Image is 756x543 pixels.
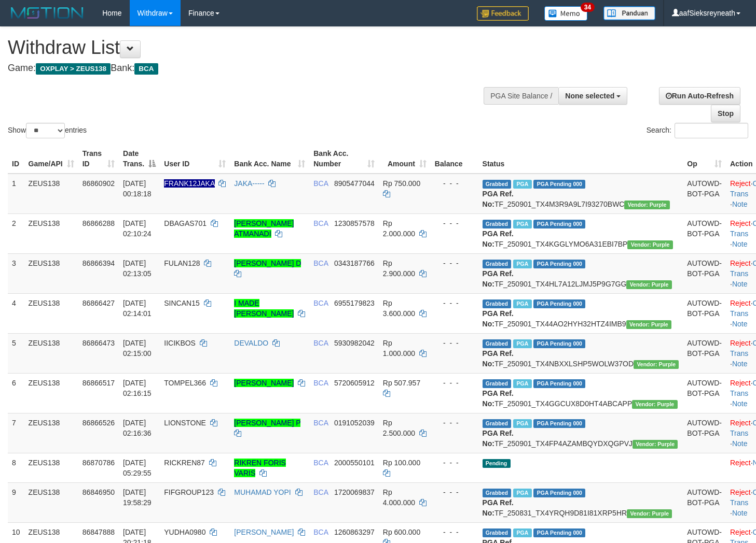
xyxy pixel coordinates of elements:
span: Copy 1230857578 to clipboard [334,219,375,227]
span: PGA Pending [533,419,585,428]
span: BCA [313,259,328,267]
b: PGA Ref. No: [483,389,514,408]
span: Rp 2.000.000 [383,219,415,238]
td: AUTOWD-BOT-PGA [683,373,726,413]
div: - - - [435,218,474,228]
span: BCA [313,459,328,467]
th: Game/API: activate to sort column ascending [24,144,78,174]
label: Show entries [8,123,87,138]
td: AUTOWD-BOT-PGA [683,482,726,522]
span: LIONSTONE [164,419,206,427]
span: Copy 0191052039 to clipboard [334,419,375,427]
span: RICKREN87 [164,459,205,467]
td: ZEUS138 [24,453,78,482]
span: 86866517 [83,379,115,387]
span: 34 [581,3,595,12]
td: ZEUS138 [24,213,78,253]
td: TF_250901_TX4FP4AZAMBQYDXQGPVJ [478,413,683,453]
span: Rp 100.000 [383,459,420,467]
span: Grabbed [483,220,512,228]
span: 86866427 [83,299,115,307]
a: Reject [730,219,751,227]
b: PGA Ref. No: [483,269,514,288]
span: Marked by aafnoeunsreypich [513,528,531,537]
span: Marked by aafpengsreynich [513,299,531,308]
td: AUTOWD-BOT-PGA [683,253,726,293]
span: None selected [565,92,614,100]
span: [DATE] 02:10:24 [123,219,152,238]
a: Note [732,240,748,248]
span: Copy 1260863297 to clipboard [334,528,375,536]
span: Rp 2.500.000 [383,419,415,437]
span: BCA [313,528,328,536]
td: ZEUS138 [24,174,78,214]
span: PGA Pending [533,220,585,228]
span: BCA [134,63,158,75]
td: ZEUS138 [24,333,78,373]
span: Rp 600.000 [383,528,420,536]
span: Copy 1720069837 to clipboard [334,488,375,496]
a: MUHAMAD YOPI [234,488,291,496]
td: 4 [8,293,24,333]
td: 6 [8,373,24,413]
span: Grabbed [483,419,512,428]
span: BCA [313,488,328,496]
a: Reject [730,379,751,387]
a: I MADE [PERSON_NAME] [234,299,294,318]
span: PGA Pending [533,260,585,268]
a: Reject [730,488,751,496]
span: [DATE] 02:16:36 [123,419,152,437]
h1: Withdraw List [8,37,493,58]
a: Reject [730,299,751,307]
div: - - - [435,178,474,189]
a: Reject [730,259,751,267]
span: 86866473 [83,339,115,347]
span: [DATE] 02:15:00 [123,339,152,358]
span: Copy 5930982042 to clipboard [334,339,375,347]
span: Copy 2000550101 to clipboard [334,459,375,467]
div: - - - [435,527,474,537]
div: - - - [435,378,474,388]
a: Reject [730,419,751,427]
span: [DATE] 05:29:55 [123,459,152,477]
span: Grabbed [483,299,512,308]
span: 86866394 [83,259,115,267]
span: Marked by aafpengsreynich [513,379,531,388]
a: [PERSON_NAME] [234,528,294,536]
td: TF_250901_TX4HL7A12LJMJ5P9G7GG [478,253,683,293]
a: Note [732,509,748,517]
a: [PERSON_NAME] P [234,419,300,427]
span: IICIKBOS [164,339,196,347]
td: ZEUS138 [24,373,78,413]
a: Note [732,200,748,208]
span: Copy 5720605912 to clipboard [334,379,375,387]
span: Vendor URL: https://trx4.1velocity.biz [626,320,671,329]
span: Vendor URL: https://trx4.1velocity.biz [627,240,672,249]
span: SINCAN15 [164,299,199,307]
span: PGA Pending [533,379,585,388]
div: - - - [435,418,474,428]
div: PGA Site Balance / [484,87,558,105]
span: Rp 507.957 [383,379,420,387]
div: - - - [435,338,474,348]
td: 1 [8,174,24,214]
th: ID [8,144,24,174]
span: 86860902 [83,179,115,188]
span: Copy 8905477044 to clipboard [334,179,375,188]
span: 86866288 [83,219,115,227]
span: BCA [313,219,328,227]
span: Vendor URL: https://trx4.1velocity.biz [627,509,672,518]
span: 86846950 [83,488,115,496]
th: Date Trans.: activate to sort column descending [119,144,160,174]
span: PGA Pending [533,180,585,189]
a: Reject [730,339,751,347]
div: - - - [435,298,474,308]
span: Rp 4.000.000 [383,488,415,507]
span: YUDHA0980 [164,528,205,536]
td: AUTOWD-BOT-PGA [683,413,726,453]
span: Grabbed [483,528,512,537]
span: [DATE] 02:14:01 [123,299,152,318]
span: Nama rekening ada tanda titik/strip, harap diedit [164,179,214,188]
span: FIFGROUP123 [164,488,214,496]
td: 3 [8,253,24,293]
